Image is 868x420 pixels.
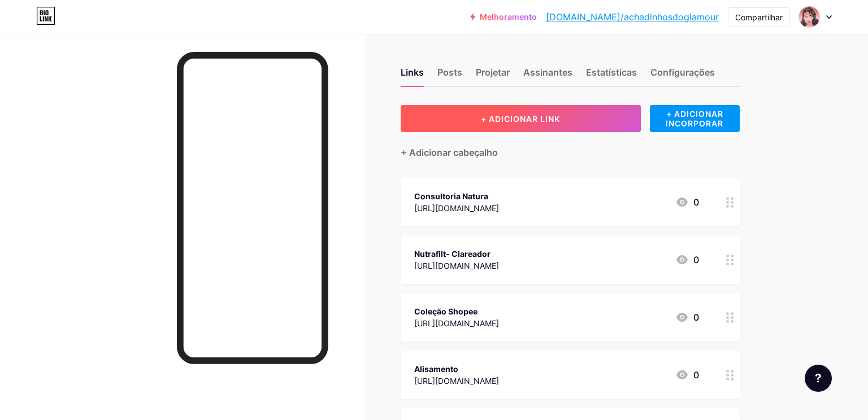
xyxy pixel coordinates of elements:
font: 0 [693,195,699,209]
a: [DOMAIN_NAME]/achadinhosdoglamour [546,10,719,24]
div: + Adicionar cabeçalho [401,146,498,159]
div: [URL][DOMAIN_NAME] [414,260,499,272]
font: 0 [693,253,699,266]
font: Melhoramento [480,12,537,21]
font: 0 [693,310,699,324]
div: Alisamento [414,363,499,375]
div: Projetar [476,65,510,86]
div: Consultoria Natura [414,190,499,202]
div: [URL][DOMAIN_NAME] [414,317,499,329]
font: 0 [693,368,699,382]
span: + ADICIONAR LINK [481,114,560,124]
button: + ADICIONAR LINK [401,105,641,132]
div: [URL][DOMAIN_NAME] [414,202,499,214]
div: [URL][DOMAIN_NAME] [414,375,499,387]
div: Assinantes [523,65,572,86]
div: Estatísticas [586,65,637,86]
img: apenasgata [798,6,820,28]
div: + ADICIONAR INCORPORAR [650,105,740,132]
div: Links [401,65,424,86]
div: Configurações [650,65,715,86]
div: Coleção Shopee [414,305,499,317]
div: Compartilhar [735,11,783,23]
div: Nutrafilt- Clareador [414,248,499,260]
div: Posts [437,65,462,86]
